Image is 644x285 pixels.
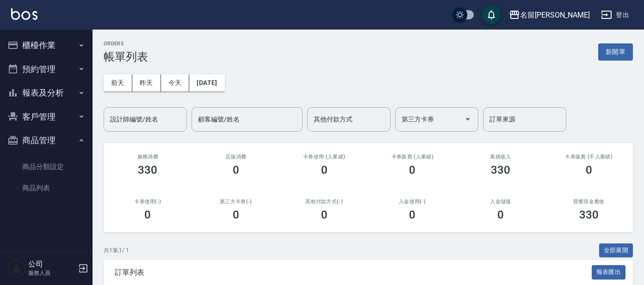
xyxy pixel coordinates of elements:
button: 商品管理 [4,128,89,152]
h2: 卡券使用(-) [115,199,181,205]
a: 報表匯出 [592,267,626,276]
button: 名留[PERSON_NAME] [505,6,594,24]
h2: 其他付款方式(-) [291,199,357,205]
h2: 入金儲值 [468,199,534,205]
h3: 330 [138,164,157,176]
h2: 卡券販賣 (不入業績) [556,154,622,160]
button: 預約管理 [4,57,89,81]
h3: 0 [321,208,328,221]
h3: 0 [409,164,415,176]
button: [DATE] [189,74,224,91]
h2: 卡券販賣 (入業績) [379,154,446,160]
h3: 0 [233,164,239,176]
button: 報表匯出 [592,265,626,279]
p: 服務人員 [28,269,75,277]
button: 昨天 [132,74,161,91]
a: 商品列表 [4,177,89,199]
h3: 330 [579,208,599,221]
button: 前天 [104,74,132,91]
button: 今天 [161,74,190,91]
h2: ORDERS [104,41,148,47]
a: 新開單 [598,47,633,56]
button: 客戶管理 [4,105,89,129]
h3: 0 [497,208,504,221]
button: Open [460,112,475,127]
h3: 0 [233,208,239,221]
h3: 0 [409,208,415,221]
p: 共 1 筆, 1 / 1 [104,246,129,255]
h2: 入金使用(-) [379,199,446,205]
h5: 公司 [28,260,75,269]
h2: 店販消費 [203,154,269,160]
a: 商品分類設定 [4,156,89,177]
button: 櫃檯作業 [4,33,89,57]
div: 名留[PERSON_NAME] [520,9,590,21]
h2: 卡券使用 (入業績) [291,154,357,160]
span: 訂單列表 [115,268,592,277]
h3: 330 [491,164,510,176]
img: Person [7,259,26,278]
button: save [482,6,501,24]
button: 報表及分析 [4,81,89,105]
img: Logo [11,8,37,20]
button: 新開單 [598,43,633,61]
h3: 0 [144,208,151,221]
h2: 營業現金應收 [556,199,622,205]
button: 全部展開 [599,243,633,258]
button: 登出 [597,6,633,24]
h2: 業績收入 [468,154,534,160]
h3: 0 [321,164,328,176]
h3: 0 [586,164,592,176]
h3: 帳單列表 [104,50,148,63]
h3: 服務消費 [115,154,181,160]
h2: 第三方卡券(-) [203,199,269,205]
